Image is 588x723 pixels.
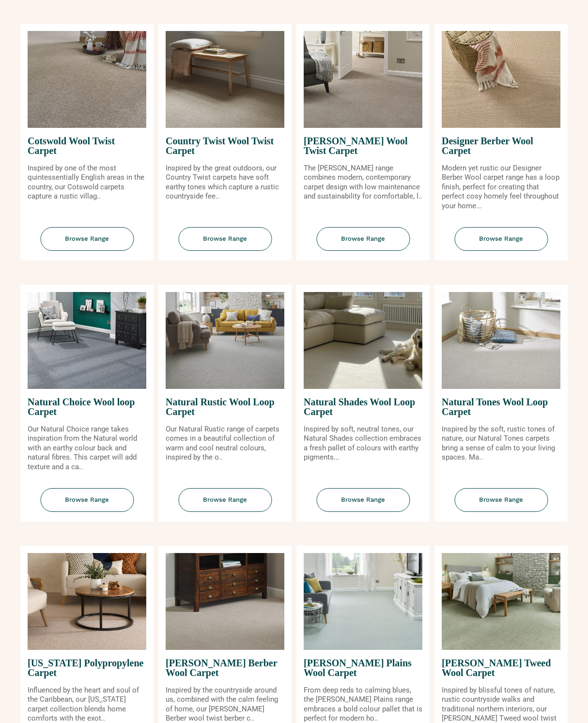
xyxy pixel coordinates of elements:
img: Puerto Rico Polypropylene Carpet [28,553,146,650]
span: [US_STATE] Polypropylene Carpet [28,650,146,686]
span: [PERSON_NAME] Wool Twist Carpet [304,128,422,164]
span: Browse Range [316,227,410,251]
p: Inspired by the great outdoors, our Country Twist carpets have soft earthy tones which capture a ... [166,164,284,201]
span: Natural Tones Wool Loop Carpet [442,389,560,425]
img: Natural Rustic Wool Loop Carpet [166,292,284,389]
a: Browse Range [20,227,154,261]
span: Designer Berber Wool Carpet [442,128,560,164]
span: [PERSON_NAME] Plains Wool Carpet [304,650,422,686]
p: Our Natural Rustic range of carpets comes in a beautiful collection of warm and cool neutral colo... [166,425,284,462]
p: Modern yet rustic our Designer Berber Wool carpet range has a loop finish, perfect for creating t... [442,164,560,211]
img: Craven Wool Twist Carpet [304,31,422,128]
img: Natural Shades Wool Loop Carpet [304,292,422,389]
img: Designer Berber Wool Carpet [442,31,560,128]
img: Cotswold Wool Twist Carpet [28,31,146,128]
span: Browse Range [178,488,272,512]
img: Country Twist Wool Twist Carpet [166,31,284,128]
span: Browse Range [454,488,548,512]
img: Natural Tones Wool Loop Carpet [442,292,560,389]
span: Natural Rustic Wool Loop Carpet [166,389,284,425]
p: Inspired by one of the most quintessentially English areas in the country, our Cotswold carpets c... [28,164,146,201]
a: Browse Range [296,488,430,522]
a: Browse Range [434,488,568,522]
span: Natural Choice Wool loop Carpet [28,389,146,425]
img: Tomkinson Tweed Wool Carpet [442,553,560,650]
a: Browse Range [434,227,568,261]
span: Browse Range [40,488,134,512]
span: Browse Range [316,488,410,512]
img: Tomkinson Berber Wool Carpet [166,553,284,650]
span: [PERSON_NAME] Berber Wool Carpet [166,650,284,686]
span: Natural Shades Wool Loop Carpet [304,389,422,425]
span: [PERSON_NAME] Tweed Wool Carpet [442,650,560,686]
img: Tomkinson Plains Wool Carpet [304,553,422,650]
a: Browse Range [158,227,292,261]
a: Browse Range [20,488,154,522]
p: The [PERSON_NAME] range combines modern, contemporary carpet design with low maintenance and sust... [304,164,422,201]
p: Our Natural Choice range takes inspiration from the Natural world with an earthy colour back and ... [28,425,146,472]
p: Inspired by soft, neutral tones, our Natural Shades collection embraces a fresh pallet of colours... [304,425,422,462]
img: Natural Choice Wool loop Carpet [28,292,146,389]
a: Browse Range [158,488,292,522]
span: Cotswold Wool Twist Carpet [28,128,146,164]
span: Browse Range [40,227,134,251]
p: Inspired by the soft, rustic tones of nature, our Natural Tones carpets bring a sense of calm to ... [442,425,560,462]
span: Browse Range [454,227,548,251]
span: Browse Range [178,227,272,251]
a: Browse Range [296,227,430,261]
span: Country Twist Wool Twist Carpet [166,128,284,164]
